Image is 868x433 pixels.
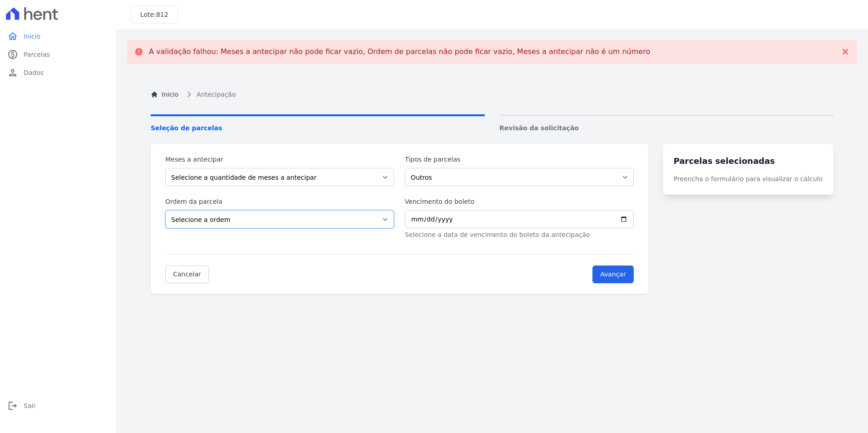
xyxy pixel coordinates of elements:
h3: Lote: [140,10,168,20]
a: personDados [4,64,113,82]
a: paidParcelas [4,45,113,64]
i: logout [7,400,18,411]
input: Avançar [592,266,634,283]
span: Dados [24,68,44,77]
p: Selecione a data de vencimento do boleto da antecipação [405,230,634,240]
label: Ordem da parcela [165,197,394,207]
a: Cancelar [165,266,209,283]
p: A validação falhou: Meses a antecipar não pode ficar vazio, Ordem de parcelas não pode ficar vazi... [149,47,650,56]
span: Sair [24,401,36,410]
i: person [7,67,18,78]
label: Vencimento do boleto [405,197,634,207]
i: home [7,31,18,42]
span: Início [24,32,40,41]
span: 812 [156,11,168,18]
span: Seleção de parcelas [151,123,485,133]
span: Antecipação [197,90,236,99]
span: Parcelas [24,50,50,59]
span: Revisão da solicitação [499,123,833,133]
label: Meses a antecipar [165,155,394,164]
p: Preencha o formulário para visualizar o cálculo [674,174,823,184]
nav: Progress [151,114,833,133]
i: paid [7,49,18,60]
nav: Breadcrumb [151,89,833,100]
a: homeInício [4,27,113,45]
a: logoutSair [4,397,113,415]
label: Tipos de parcelas [405,155,634,164]
h3: Parcelas selecionadas [674,155,823,167]
a: Inicio [151,90,178,99]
